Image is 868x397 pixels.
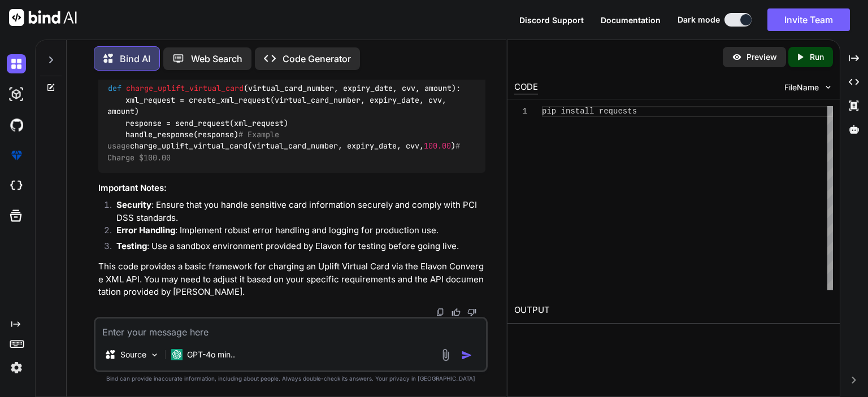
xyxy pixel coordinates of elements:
[108,84,121,94] span: def
[248,84,452,94] span: virtual_card_number, expiry_date, cvv, amount
[436,308,445,317] img: copy
[542,107,637,116] span: pip install requests
[116,225,175,235] strong: Error Handling
[98,182,485,195] h3: Important Notes:
[191,52,242,66] p: Web Search
[678,14,720,25] span: Dark mode
[424,141,451,151] span: 100.00
[107,240,485,256] li: : Use a sandbox environment provided by Elavon for testing before going live.
[732,52,742,62] img: preview
[439,348,452,361] img: attachment
[116,241,147,251] strong: Testing
[107,199,485,224] li: : Ensure that you handle sensitive card information securely and comply with PCI DSS standards.
[747,51,777,63] p: Preview
[767,8,850,31] button: Invite Team
[9,9,77,26] img: Bind AI
[519,14,584,26] button: Discord Support
[7,176,26,195] img: cloudideIcon
[7,54,26,73] img: darkChat
[120,349,146,360] p: Source
[514,106,527,117] div: 1
[810,51,824,63] p: Run
[7,358,26,377] img: settings
[507,297,840,324] h2: OUTPUT
[171,349,183,360] img: GPT-4o mini
[126,84,244,94] span: charge_uplift_virtual_card
[514,81,538,94] div: CODE
[601,15,661,25] span: Documentation
[7,146,26,165] img: premium
[98,260,485,299] p: This code provides a basic framework for charging an Uplift Virtual Card via the Elavon Converge ...
[823,82,833,92] img: chevron down
[94,374,488,383] p: Bind can provide inaccurate information, including about people. Always double-check its answers....
[467,308,476,317] img: dislike
[283,52,351,66] p: Code Generator
[461,350,472,361] img: icon
[7,85,26,104] img: darkAi-studio
[120,52,150,66] p: Bind AI
[7,115,26,134] img: githubDark
[601,14,661,26] button: Documentation
[116,199,151,210] strong: Security
[107,82,465,163] code: ( ): xml_request = create_xml_request(virtual_card_number, expiry_date, cvv, amount) response = s...
[187,349,235,360] p: GPT-4o min..
[107,129,284,151] span: # Example usage
[452,308,461,317] img: like
[784,82,819,93] span: FileName
[150,350,159,360] img: Pick Models
[519,15,584,25] span: Discord Support
[107,224,485,240] li: : Implement robust error handling and logging for production use.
